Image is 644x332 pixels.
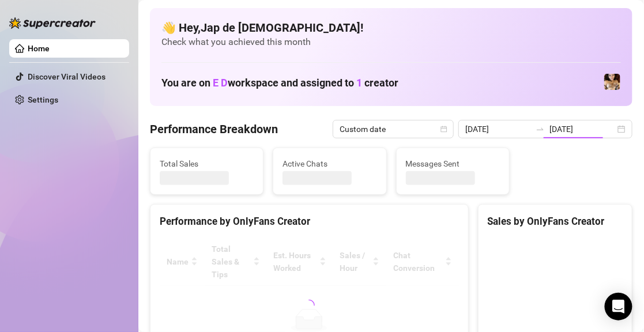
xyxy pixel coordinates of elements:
h4: 👋 Hey, Jap de [DEMOGRAPHIC_DATA] ! [161,20,621,36]
input: Start date [465,123,531,135]
span: Custom date [340,120,447,138]
a: Discover Viral Videos [28,72,106,81]
img: logo-BBDzfeDw.svg [9,17,96,29]
a: Home [28,44,50,53]
span: swap-right [536,124,545,134]
span: to [536,124,545,134]
div: Sales by OnlyFans Creator [488,214,623,229]
span: Active Chats [283,157,376,170]
span: E D [213,77,228,89]
span: loading [302,297,317,312]
span: Total Sales [160,157,254,170]
span: calendar [440,126,447,133]
h1: You are on workspace and assigned to creator [161,77,398,89]
span: Messages Sent [406,157,500,170]
span: Check what you achieved this month [161,36,621,48]
a: Settings [28,95,58,104]
h4: Performance Breakdown [150,121,278,137]
div: Performance by OnlyFans Creator [160,214,459,229]
img: vixie [604,74,620,90]
div: Open Intercom Messenger [605,293,632,320]
input: End date [549,123,615,135]
span: 1 [356,77,362,89]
